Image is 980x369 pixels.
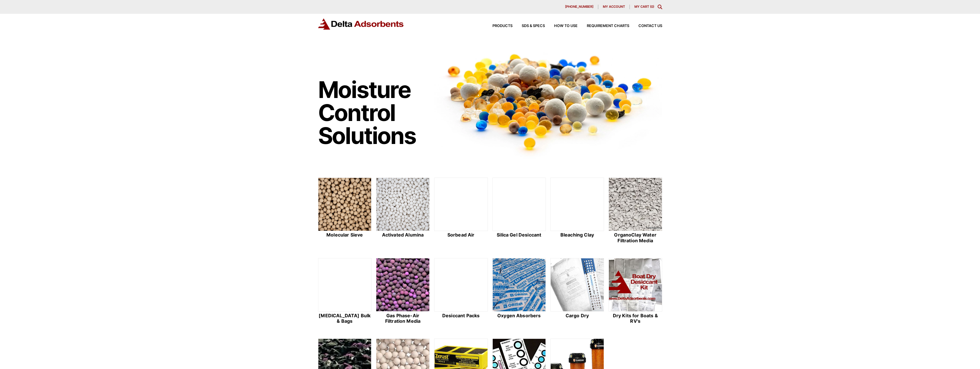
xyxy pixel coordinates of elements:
[376,178,430,244] a: Activated Alumina
[483,24,513,28] a: Products
[565,5,593,8] span: [PHONE_NUMBER]
[522,24,545,28] span: SDS & SPECS
[550,258,604,325] a: Cargo Dry
[598,5,630,9] a: My account
[554,24,578,28] span: How to Use
[492,258,546,325] a: Oxygen Absorbers
[376,313,430,324] h2: Gas Phase-Air Filtration Media
[492,313,546,318] h2: Oxygen Absorbers
[658,5,662,9] div: Toggle Modal Content
[609,258,662,325] a: Dry Kits for Boats & RV's
[318,232,372,238] h2: Molecular Sieve
[609,178,662,244] a: OrganoClay Water Filtration Media
[376,232,430,238] h2: Activated Alumina
[434,232,488,238] h2: Sorbead Air
[376,258,430,325] a: Gas Phase-Air Filtration Media
[492,178,546,244] a: Silica Gel Desiccant
[609,313,662,324] h2: Dry Kits for Boats & RV's
[318,313,372,324] h2: [MEDICAL_DATA] Bulk & Bags
[550,313,604,318] h2: Cargo Dry
[492,24,513,28] span: Products
[634,5,654,9] a: My Cart (0)
[560,5,598,9] a: [PHONE_NUMBER]
[587,24,629,28] span: Requirement Charts
[434,178,488,244] a: Sorbead Air
[318,178,372,244] a: Molecular Sieve
[603,5,625,8] span: My account
[629,24,662,28] a: Contact Us
[550,178,604,244] a: Bleaching Clay
[434,258,488,325] a: Desiccant Packs
[318,258,372,325] a: [MEDICAL_DATA] Bulk & Bags
[434,313,488,318] h2: Desiccant Packs
[651,5,653,9] span: 0
[513,24,545,28] a: SDS & SPECS
[545,24,578,28] a: How to Use
[550,232,604,238] h2: Bleaching Clay
[638,24,662,28] span: Contact Us
[318,18,404,30] img: Delta Adsorbents
[609,232,662,243] h2: OrganoClay Water Filtration Media
[578,24,629,28] a: Requirement Charts
[492,232,546,238] h2: Silica Gel Desiccant
[318,78,429,147] h1: Moisture Control Solutions
[434,43,662,159] img: Image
